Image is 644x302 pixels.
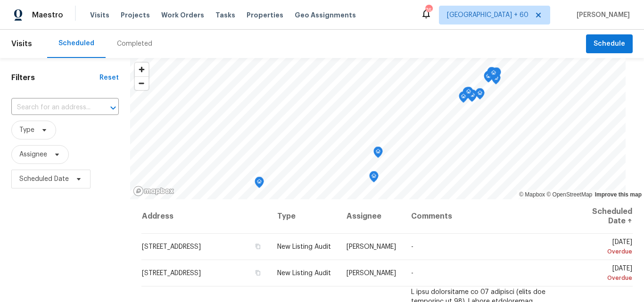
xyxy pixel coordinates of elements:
th: Type [270,199,339,234]
th: Assignee [339,199,404,234]
div: Map marker [464,87,473,101]
th: Scheduled Date ↑ [569,199,633,234]
div: Map marker [492,67,501,82]
span: [PERSON_NAME] [347,244,396,250]
span: Properties [247,10,283,20]
span: Maestro [32,10,63,20]
span: Schedule [594,38,625,50]
span: Visits [11,33,32,54]
span: - [411,270,413,277]
span: Tasks [215,12,235,18]
span: Type [19,125,34,135]
button: Copy Address [254,242,262,251]
a: Improve this map [595,191,642,198]
a: Mapbox [519,191,545,198]
span: [DATE] [576,239,632,256]
button: Copy Address [254,269,262,277]
div: Map marker [369,171,379,186]
span: Visits [90,10,109,20]
div: Completed [117,39,152,49]
div: Overdue [576,273,632,283]
span: Assignee [19,150,47,159]
span: Geo Assignments [295,10,356,20]
a: Mapbox homepage [133,186,174,196]
a: OpenStreetMap [546,191,592,198]
div: Map marker [487,67,496,82]
div: Map marker [491,73,501,88]
div: Map marker [475,88,485,103]
button: Zoom in [135,63,149,76]
div: Map marker [490,68,499,83]
div: Map marker [255,177,264,191]
button: Open [107,101,120,114]
span: Zoom out [135,77,149,90]
div: Map marker [459,91,468,106]
span: [GEOGRAPHIC_DATA] + 60 [447,10,528,20]
span: Work Orders [161,10,204,20]
div: Reset [99,73,119,82]
button: Zoom out [135,76,149,90]
canvas: Map [130,58,626,199]
span: New Listing Audit [277,244,331,250]
th: Address [141,199,270,234]
div: Overdue [576,247,632,256]
th: Comments [404,199,569,234]
button: Schedule [586,34,633,54]
span: Scheduled Date [19,174,69,184]
div: Map marker [462,87,472,102]
div: Map marker [484,71,493,86]
span: New Listing Audit [277,270,331,277]
span: [STREET_ADDRESS] [142,244,201,250]
div: Map marker [489,68,498,82]
span: [DATE] [576,265,632,283]
div: Scheduled [58,39,94,48]
span: - [411,244,413,250]
h1: Filters [11,73,99,82]
div: 764 [425,6,432,15]
span: Projects [121,10,150,20]
span: [PERSON_NAME] [573,10,630,20]
div: Map marker [484,71,494,85]
div: Map marker [373,147,383,161]
span: [STREET_ADDRESS] [142,270,201,277]
span: [PERSON_NAME] [347,270,396,277]
input: Search for an address... [11,100,92,115]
